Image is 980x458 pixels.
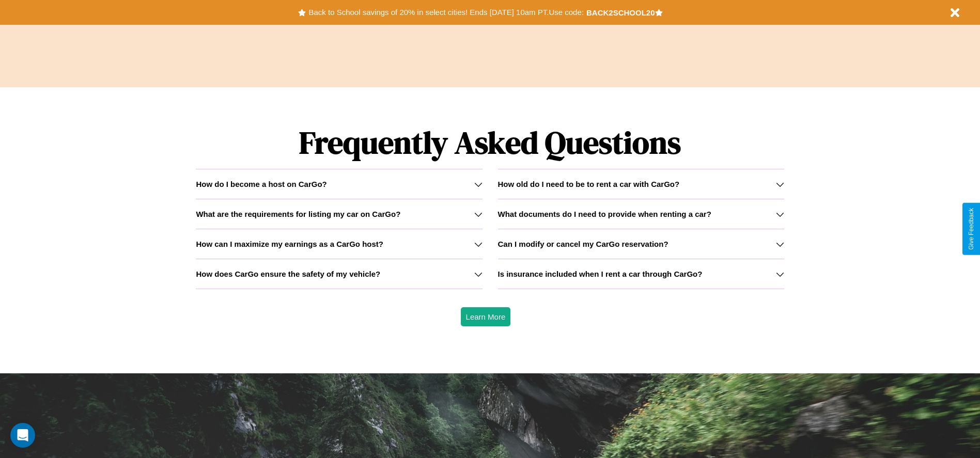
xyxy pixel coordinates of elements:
[10,423,35,448] div: Open Intercom Messenger
[196,270,380,278] h3: How does CarGo ensure the safety of my vehicle?
[498,180,680,188] h3: How old do I need to be to rent a car with CarGo?
[306,5,586,20] button: Back to School savings of 20% in select cities! Ends [DATE] 10am PT.Use code:
[461,307,511,326] button: Learn More
[196,240,383,248] h3: How can I maximize my earnings as a CarGo host?
[586,8,655,17] b: BACK2SCHOOL20
[498,240,668,248] h3: Can I modify or cancel my CarGo reservation?
[498,210,711,218] h3: What documents do I need to provide when renting a car?
[196,116,784,169] h1: Frequently Asked Questions
[498,270,703,278] h3: Is insurance included when I rent a car through CarGo?
[196,180,326,188] h3: How do I become a host on CarGo?
[968,208,975,250] div: Give Feedback
[196,210,400,218] h3: What are the requirements for listing my car on CarGo?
